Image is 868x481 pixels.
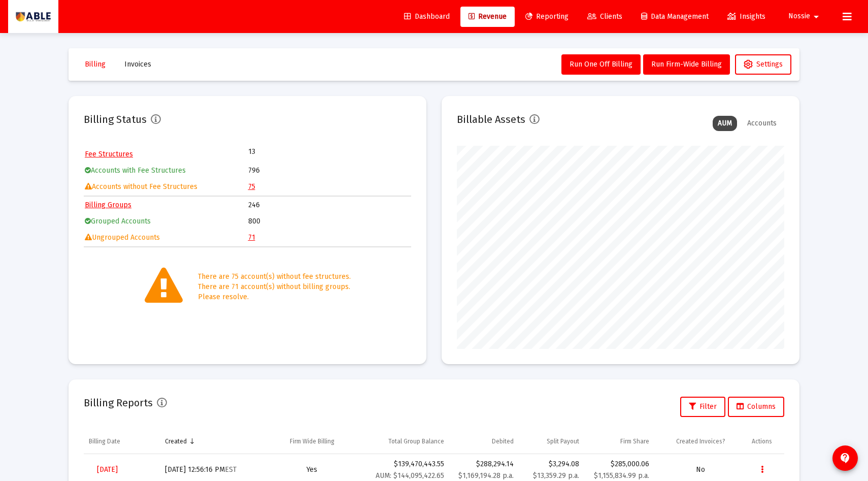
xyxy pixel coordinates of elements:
td: 800 [248,214,411,229]
button: Billing [77,54,114,75]
span: Run One Off Billing [570,60,632,69]
span: Data Management [641,12,709,21]
button: Columns [728,397,784,417]
td: Column Debited [449,429,519,454]
td: Accounts with Fee Structures [85,163,247,178]
a: Insights [719,7,774,27]
small: $13,359.29 p.a. [533,471,579,480]
div: [DATE] 12:56:16 PM [165,465,262,475]
div: Firm Share [620,437,649,445]
span: Nossie [788,12,810,21]
div: Billing Date [89,437,120,445]
div: Firm Wide Billing [290,437,335,445]
small: $1,155,834.99 p.a. [594,471,649,480]
div: Debited [492,437,514,445]
span: Columns [737,402,776,411]
a: Fee Structures [85,150,133,158]
span: Revenue [469,12,507,21]
div: Created [165,437,187,445]
td: Column Firm Wide Billing [266,429,357,454]
td: 246 [248,198,411,213]
span: Clients [587,12,622,21]
div: There are 71 account(s) without billing groups. [198,282,351,292]
div: $285,000.06 [589,459,649,469]
button: Run One Off Billing [561,54,641,75]
td: Column Created Invoices? [654,429,747,454]
div: $288,294.14 [454,459,514,469]
td: Accounts without Fee Structures [85,179,247,195]
div: Actions [752,437,772,445]
h2: Billing Status [84,111,147,127]
a: Dashboard [396,7,458,27]
button: Filter [680,397,725,417]
small: EST [225,465,237,474]
td: 796 [248,163,411,178]
div: Total Group Balance [388,437,444,445]
a: Revenue [460,7,515,27]
div: Created Invoices? [676,437,725,445]
a: [DATE] [89,460,126,480]
span: Billing [85,60,106,69]
span: Dashboard [404,12,450,21]
button: Settings [735,54,791,75]
td: Grouped Accounts [85,214,247,229]
h2: Billing Reports [84,395,153,411]
div: AUM [713,116,737,131]
a: 75 [248,182,255,191]
div: Split Payout [547,437,579,445]
button: Run Firm-Wide Billing [643,54,730,75]
a: Data Management [633,7,717,27]
div: Accounts [742,116,782,131]
div: There are 75 account(s) without fee structures. [198,272,351,282]
span: Reporting [525,12,569,21]
h2: Billable Assets [457,111,525,127]
a: Clients [579,7,630,27]
a: Billing Groups [85,201,131,209]
td: Column Actions [747,429,784,454]
span: Filter [689,402,717,411]
span: Invoices [124,60,151,69]
button: Nossie [776,6,834,26]
span: Insights [727,12,765,21]
div: $3,294.08 [524,459,579,481]
span: [DATE] [97,465,118,474]
td: Column Total Group Balance [357,429,450,454]
td: Column Billing Date [84,429,160,454]
a: 71 [248,233,255,242]
mat-icon: contact_support [839,452,851,464]
a: Reporting [517,7,577,27]
td: Column Created [160,429,267,454]
td: Column Firm Share [584,429,654,454]
div: $139,470,443.55 [362,459,445,481]
div: No [659,465,742,475]
mat-icon: arrow_drop_down [810,7,822,27]
img: Dashboard [16,7,51,27]
span: Run Firm-Wide Billing [651,60,722,69]
td: 13 [248,147,329,157]
div: Yes [272,465,352,475]
small: $1,169,194.28 p.a. [458,471,514,480]
span: Settings [744,60,783,69]
button: Invoices [116,54,159,75]
small: AUM: $144,095,422.65 [376,471,444,480]
div: Please resolve. [198,292,351,302]
td: Column Split Payout [519,429,584,454]
td: Ungrouped Accounts [85,230,247,245]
